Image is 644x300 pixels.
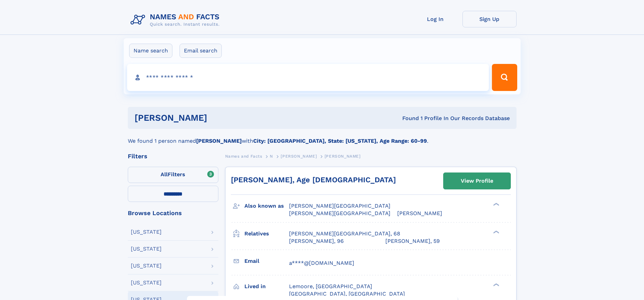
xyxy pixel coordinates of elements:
[128,129,517,145] div: We found 1 person named with .
[289,230,400,237] a: [PERSON_NAME][GEOGRAPHIC_DATA], 68
[128,153,218,159] div: Filters
[135,114,305,122] h1: [PERSON_NAME]
[289,210,390,216] span: [PERSON_NAME][GEOGRAPHIC_DATA]
[444,173,510,189] a: View Profile
[281,154,317,159] span: [PERSON_NAME]
[289,291,405,297] span: [GEOGRAPHIC_DATA], [GEOGRAPHIC_DATA]
[225,152,262,160] a: Names and Facts
[289,237,344,245] a: [PERSON_NAME], 96
[281,152,317,160] a: [PERSON_NAME]
[325,154,361,159] span: [PERSON_NAME]
[131,280,162,285] div: [US_STATE]
[244,200,289,212] h3: Also known as
[305,115,510,122] div: Found 1 Profile In Our Records Database
[131,246,162,252] div: [US_STATE]
[408,11,462,27] a: Log In
[244,281,289,292] h3: Lived in
[253,138,427,144] b: City: [GEOGRAPHIC_DATA], State: [US_STATE], Age Range: 60-99
[128,167,218,183] label: Filters
[397,210,442,216] span: [PERSON_NAME]
[180,44,222,58] label: Email search
[196,138,242,144] b: [PERSON_NAME]
[129,44,172,58] label: Name search
[131,263,162,269] div: [US_STATE]
[289,283,372,290] span: Lemoore, [GEOGRAPHIC_DATA]
[127,64,489,91] input: search input
[385,237,440,245] a: [PERSON_NAME], 59
[270,154,273,159] span: N
[270,152,273,160] a: N
[128,210,218,216] div: Browse Locations
[492,282,500,287] div: ❯
[492,64,517,91] button: Search Button
[289,203,390,209] span: [PERSON_NAME][GEOGRAPHIC_DATA]
[244,255,289,267] h3: Email
[128,11,225,29] img: Logo Names and Facts
[492,230,500,234] div: ❯
[244,228,289,239] h3: Relatives
[231,176,396,184] a: [PERSON_NAME], Age [DEMOGRAPHIC_DATA]
[492,202,500,207] div: ❯
[161,171,168,178] span: All
[461,173,493,189] div: View Profile
[131,229,162,235] div: [US_STATE]
[462,11,517,27] a: Sign Up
